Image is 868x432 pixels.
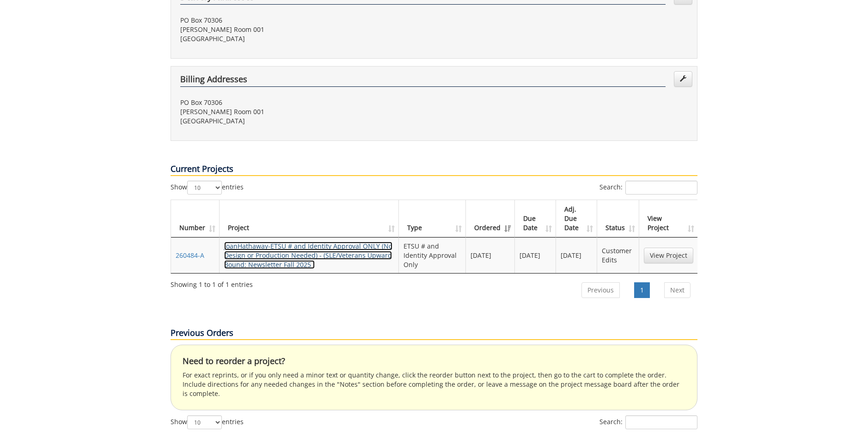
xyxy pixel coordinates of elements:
a: Next [664,282,691,298]
input: Search: [625,181,697,195]
label: Search: [599,415,697,429]
h4: Need to reorder a project? [183,357,685,366]
td: [DATE] [466,237,515,273]
p: PO Box 70306 [180,16,427,25]
td: ETSU # and Identity Approval Only [399,237,466,273]
a: 260484-A [176,251,204,260]
h4: Billing Addresses [180,75,666,87]
th: Type: activate to sort column ascending [399,200,466,237]
label: Show entries [171,415,244,429]
a: Edit Addresses [674,71,692,87]
th: Project: activate to sort column ascending [220,200,399,237]
td: [DATE] [515,237,556,273]
th: Number: activate to sort column ascending [171,200,220,237]
p: PO Box 70306 [180,98,427,107]
th: Status: activate to sort column ascending [597,200,639,237]
input: Search: [625,415,697,429]
a: JoanHathaway-ETSU # and Identity Approval ONLY (No Design or Production Needed) - (SLE/Veterans U... [224,242,392,269]
p: Current Projects [171,163,697,176]
select: Showentries [187,415,222,429]
p: For exact reprints, or if you only need a minor text or quantity change, click the reorder button... [183,371,685,398]
p: [PERSON_NAME] Room 001 [180,107,427,116]
td: Customer Edits [597,237,639,273]
p: [GEOGRAPHIC_DATA] [180,34,427,43]
th: Adj. Due Date: activate to sort column ascending [556,200,597,237]
label: Show entries [171,181,244,195]
p: [GEOGRAPHIC_DATA] [180,116,427,126]
p: [PERSON_NAME] Room 001 [180,25,427,34]
label: Search: [599,181,697,195]
select: Showentries [187,181,222,195]
th: View Project: activate to sort column ascending [639,200,698,237]
a: View Project [644,248,693,263]
th: Ordered: activate to sort column ascending [466,200,515,237]
div: Showing 1 to 1 of 1 entries [171,276,253,289]
a: 1 [634,282,650,298]
p: Previous Orders [171,327,697,340]
th: Due Date: activate to sort column ascending [515,200,556,237]
a: Previous [581,282,620,298]
td: [DATE] [556,237,597,273]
